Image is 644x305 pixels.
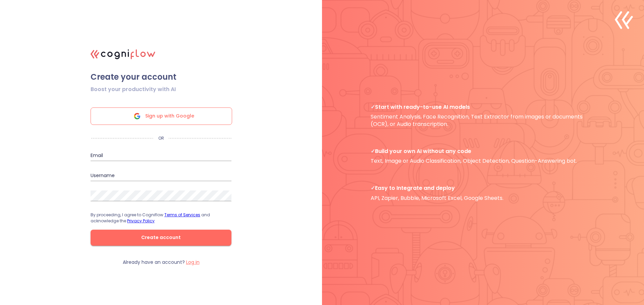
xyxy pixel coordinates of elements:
[371,184,595,202] p: API, Zapier, Bubble, Microsoft Excel, Google Sheets.
[145,108,194,125] span: Sign up with Google
[164,212,200,218] a: Terms of Services
[371,147,375,155] b: ✓
[91,72,231,82] span: Create your account
[186,259,200,265] label: Log in
[371,148,595,155] span: Build your own AI without any code
[91,107,232,125] div: Sign up with Google
[371,184,595,192] span: Easy to Integrate and deploy
[91,85,176,93] span: Boost your productivity with AI
[371,103,595,110] span: Start with ready-to-use AI models
[91,230,231,246] button: Create account
[371,148,595,165] p: Text, Image or Audio Classification, Object Detection, Question-Answering bot.
[127,218,155,224] a: Privacy Policy
[101,233,221,242] span: Create account
[371,184,375,192] b: ✓
[371,103,595,128] p: Sentiment Analysis, Face Recognition, Text Extractor from images or documents (OCR), or Audio tra...
[371,103,375,111] b: ✓
[91,212,231,224] p: By proceeding, I agree to Cogniflow and acknowledge the
[123,259,200,265] p: Already have an account?
[154,136,169,141] p: OR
